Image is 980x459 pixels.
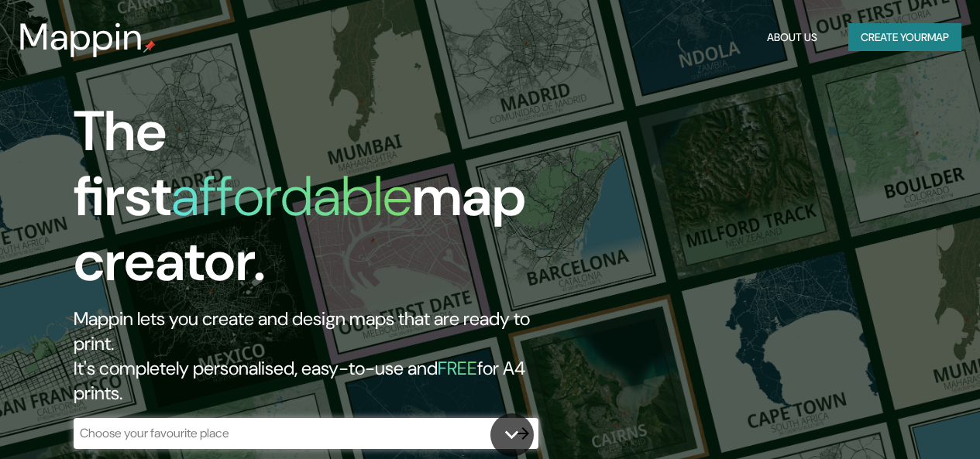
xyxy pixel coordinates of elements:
[842,399,963,442] iframe: Help widget launcher
[74,307,564,406] h2: Mappin lets you create and design maps that are ready to print. It's completely personalised, eas...
[438,356,477,380] h5: FREE
[74,424,507,442] input: Choose your favourite place
[848,23,961,52] button: Create yourmap
[171,160,412,232] h1: affordable
[74,99,564,307] h1: The first map creator.
[761,23,824,52] button: About Us
[143,40,156,53] img: mappin-pin
[19,15,143,59] h3: Mappin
